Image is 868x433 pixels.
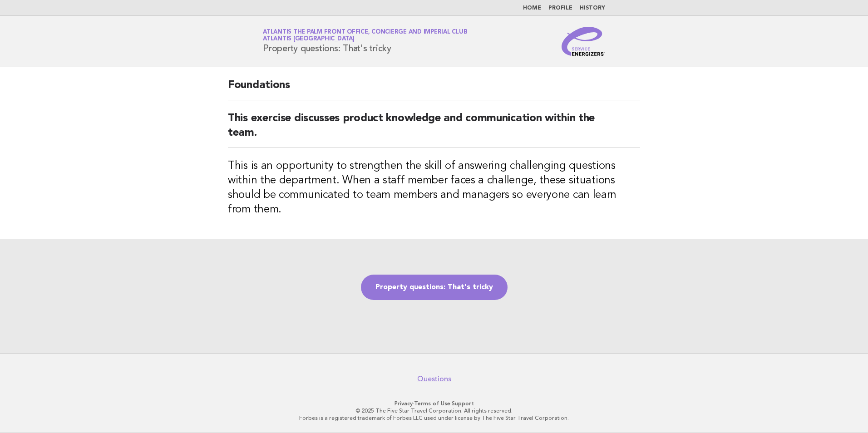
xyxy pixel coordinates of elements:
[263,29,467,42] a: Atlantis The Palm Front Office, Concierge and Imperial ClubAtlantis [GEOGRAPHIC_DATA]
[395,400,413,407] a: Privacy
[263,36,355,42] span: Atlantis [GEOGRAPHIC_DATA]
[156,414,712,422] p: Forbes is a registered trademark of Forbes LLC used under license by The Five Star Travel Corpora...
[156,400,712,407] p: · ·
[228,78,640,100] h2: Foundations
[263,30,467,53] h1: Property questions: That's tricky
[417,374,451,384] a: Questions
[452,400,474,407] a: Support
[228,111,640,148] h2: This exercise discusses product knowledge and communication within the team.
[523,5,541,11] a: Home
[228,159,640,217] h3: This is an opportunity to strengthen the skill of answering challenging questions within the depa...
[414,400,450,407] a: Terms of Use
[156,407,712,414] p: © 2025 The Five Star Travel Corporation. All rights reserved.
[548,5,572,11] a: Profile
[562,27,605,56] img: Service Energizers
[361,275,508,300] a: Property questions: That's tricky
[580,5,605,11] a: History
